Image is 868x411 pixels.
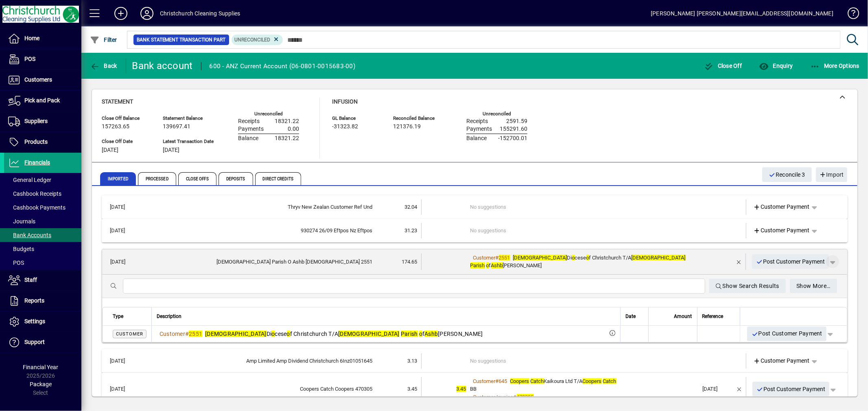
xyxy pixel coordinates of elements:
app-page-header-button: Back [81,58,126,73]
em: [DEMOGRAPHIC_DATA] [513,255,567,261]
em: Parish [401,331,418,337]
a: General Ledger [4,173,81,187]
button: Post Customer Payment [752,382,830,396]
span: Description [157,312,181,321]
span: Post Customer Payment [751,327,822,340]
span: Back [90,63,117,69]
button: Show Search Results [709,279,786,293]
button: Back [88,58,119,73]
span: [DATE] [163,147,179,154]
span: Customer Payment [754,357,810,365]
span: Home [24,35,39,41]
em: [DEMOGRAPHIC_DATA] [338,331,400,337]
span: 139697.41 [163,123,190,130]
span: Payments [238,126,264,132]
em: Coopers [583,378,602,384]
em: o [271,331,275,337]
span: Receipts [466,118,488,125]
em: o [586,255,589,261]
span: [DATE] [102,147,118,154]
span: 645 [499,378,507,384]
span: 32.04 [404,204,417,210]
div: [DATE] [703,385,733,393]
a: POS [4,256,81,270]
span: POS [24,56,35,62]
button: Remove [733,383,746,396]
mat-expansion-panel-header: [DATE]Coopers Catch Coopers 4703053.453.45Customer#645Coopers CatchKaikoura Ltd T/ACoopers CatchB... [102,373,848,406]
span: Di cese f Christchurch T/A f [PERSON_NAME] [205,331,483,337]
label: Unreconciled [483,111,511,117]
button: Reconcile 3 [762,167,812,182]
a: Customer#2551 [157,329,205,338]
mat-expansion-panel-header: [DATE][DEMOGRAPHIC_DATA] Parish O Ashb [DEMOGRAPHIC_DATA] 2551174.65Customer#2551[DEMOGRAPHIC_DAT... [102,249,847,275]
a: Customer#2551 [470,253,513,262]
span: 3.45 [457,386,466,392]
em: [DEMOGRAPHIC_DATA] [632,255,686,261]
td: [DATE] [106,353,144,369]
em: Ashb [424,331,438,337]
span: Type [113,312,123,321]
button: Close Off [702,58,744,73]
span: GL Balance [332,116,381,121]
span: Customer Payment [754,203,810,211]
div: 600 - ANZ Current Account (06-0801-0015683-00) [210,60,356,73]
span: 174.65 [402,259,417,265]
span: Close Off Balance [102,116,151,121]
button: Post Customer Payment [747,327,826,341]
a: Pick and Pack [4,91,81,111]
span: Kaikoura Ltd T/A [510,378,617,384]
em: Catch [531,378,544,384]
span: Enquiry [759,63,793,69]
span: Package [30,381,52,387]
span: Reconciled Balance [393,116,442,121]
span: Customer Payment [754,226,810,235]
span: Di cese f Christchurch T/A f [PERSON_NAME] [470,255,686,269]
button: Filter [88,32,119,47]
span: Imported [100,172,136,185]
em: 2551 [499,255,510,261]
span: Pick and Pack [24,97,60,104]
span: Show Search Results [715,279,779,293]
em: Ashb [491,262,503,268]
button: More Options [808,58,862,73]
span: Bank Accounts [8,232,51,238]
a: Budgets [4,242,81,256]
span: Balance [466,135,487,142]
a: Customer#645 [470,377,510,385]
td: No suggestions [470,353,699,369]
span: Customer Invoice [473,394,514,400]
span: Reconcile 3 [769,168,805,182]
a: Settings [4,311,81,332]
span: 155291.60 [500,126,527,132]
span: Reference [702,312,724,321]
span: 18321.22 [275,118,299,125]
mat-expansion-panel-header: [DATE]Thryv New Zealan Customer Ref Und32.04No suggestionsCustomer Payment [102,195,848,219]
span: Direct Credits [255,172,301,185]
label: Unreconciled [254,111,283,117]
td: [DATE] [106,199,144,215]
span: # [185,331,189,337]
span: Customer [473,378,496,384]
div: Thryv New Zealan Customer Ref Und [144,203,372,211]
td: No suggestions [470,199,699,215]
a: Customer Payment [750,354,813,368]
span: POS [8,260,24,266]
a: Cashbook Payments [4,201,81,214]
a: Customers [4,70,81,90]
button: Show More… [790,279,837,293]
span: 3.13 [407,358,417,364]
em: [DEMOGRAPHIC_DATA] [205,331,267,337]
span: Amount [674,312,692,321]
span: 0.00 [288,126,299,132]
a: Customer Payment [750,200,813,214]
span: BB [470,386,477,392]
td: [DATE] [106,377,144,402]
a: Suppliers [4,111,81,132]
div: Bank account [132,59,193,72]
span: Processed [138,172,176,185]
span: Staff [24,277,37,283]
a: Journals [4,214,81,228]
a: Staff [4,270,81,290]
span: Close Offs [178,172,216,185]
a: Customer Payment [750,223,813,238]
